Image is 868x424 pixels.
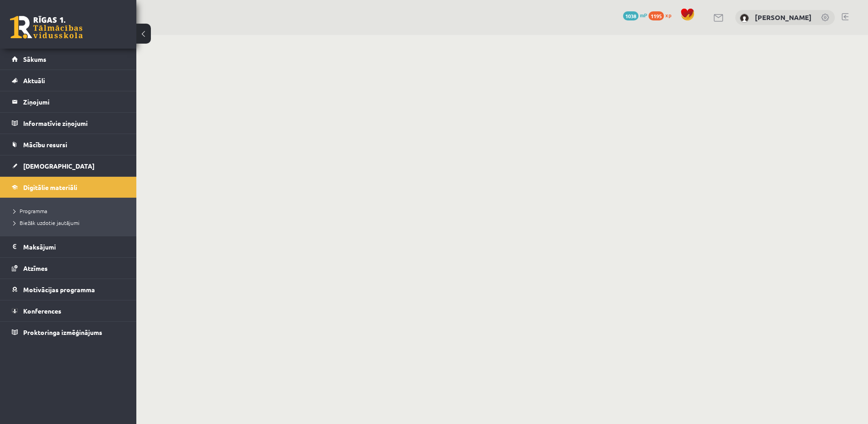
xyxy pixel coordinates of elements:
[665,11,671,19] span: xp
[23,91,125,112] legend: Ziņojumi
[23,285,95,294] span: Motivācijas programma
[23,113,125,134] legend: Informatīvie ziņojumi
[623,11,647,19] a: 1038 mP
[23,264,48,272] span: Atzīmes
[740,14,749,23] img: Maksims Nevedomijs
[23,140,67,149] span: Mācību resursi
[12,300,125,321] a: Konferences
[12,279,125,300] a: Motivācijas programma
[12,134,125,155] a: Mācību resursi
[649,11,664,20] span: 1195
[12,91,125,112] a: Ziņojumi
[12,258,125,279] a: Atzīmes
[23,162,95,170] span: [DEMOGRAPHIC_DATA]
[649,11,676,19] a: 1195 xp
[23,76,45,85] span: Aktuāli
[640,11,647,19] span: mP
[14,219,127,227] a: Biežāk uzdotie jautājumi
[23,307,61,315] span: Konferences
[12,236,125,257] a: Maksājumi
[23,328,102,336] span: Proktoringa izmēģinājums
[23,55,46,63] span: Sākums
[14,219,80,226] span: Biežāk uzdotie jautājumi
[12,177,125,198] a: Digitālie materiāli
[10,16,83,39] a: Rīgas 1. Tālmācības vidusskola
[623,11,639,20] span: 1038
[14,207,47,214] span: Programma
[12,155,125,176] a: [DEMOGRAPHIC_DATA]
[12,49,125,70] a: Sākums
[12,113,125,134] a: Informatīvie ziņojumi
[23,236,125,257] legend: Maksājumi
[23,183,77,191] span: Digitālie materiāli
[14,207,127,215] a: Programma
[12,70,125,91] a: Aktuāli
[755,13,812,22] a: [PERSON_NAME]
[12,322,125,343] a: Proktoringa izmēģinājums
